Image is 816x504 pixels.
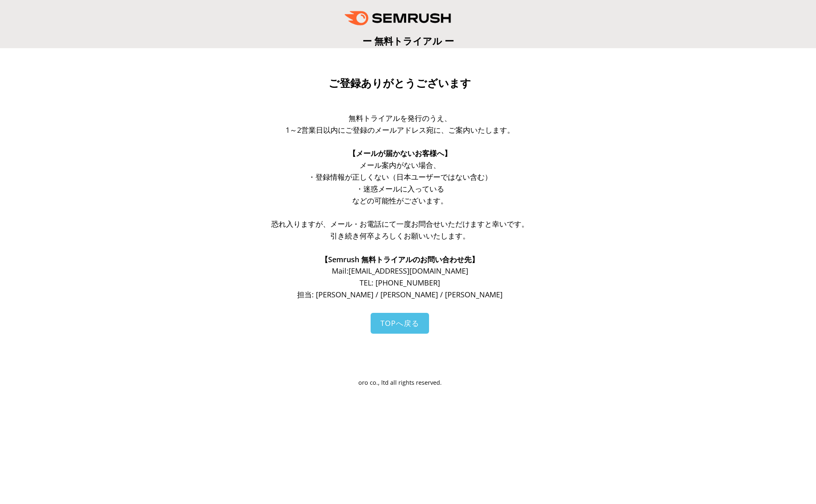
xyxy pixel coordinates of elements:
span: TEL: [PHONE_NUMBER] [360,278,440,288]
a: TOPへ戻る [371,313,429,334]
span: oro co., ltd all rights reserved. [358,379,442,386]
span: 担当: [PERSON_NAME] / [PERSON_NAME] / [PERSON_NAME] [297,290,503,299]
span: 恐れ入りますが、メール・お電話にて一度お問合せいただけますと幸いです。 [271,219,529,229]
span: 【Semrush 無料トライアルのお問い合わせ先】 [321,254,479,264]
span: ・登録情報が正しくない（日本ユーザーではない含む） [308,172,492,182]
span: TOPへ戻る [380,318,419,328]
span: 【メールが届かないお客様へ】 [349,148,452,158]
span: 引き続き何卒よろしくお願いいたします。 [330,231,470,241]
span: ご登録ありがとうございます [329,77,471,89]
span: ー 無料トライアル ー [362,34,454,47]
span: などの可能性がございます。 [352,196,448,205]
span: 1～2営業日以内にご登録のメールアドレス宛に、ご案内いたします。 [286,125,514,135]
span: Mail: [EMAIL_ADDRESS][DOMAIN_NAME] [332,266,468,276]
span: 無料トライアルを発行のうえ、 [349,113,452,123]
span: ・迷惑メールに入っている [356,184,444,194]
span: メール案内がない場合、 [360,160,440,170]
